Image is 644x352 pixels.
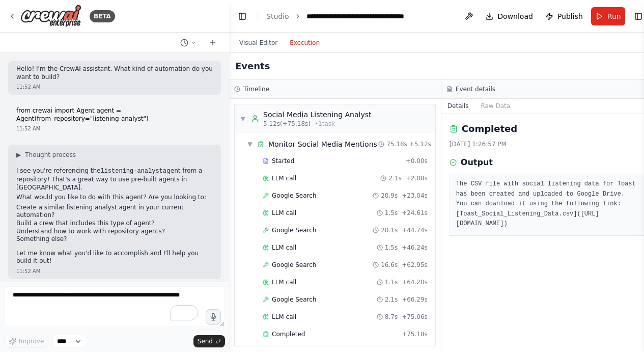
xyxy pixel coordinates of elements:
span: Google Search [272,295,316,304]
h3: Timeline [243,85,269,93]
div: 11:52 AM [16,83,213,91]
p: I see you're referencing the agent from a repository! That's a great way to use pre-built agents ... [16,167,213,192]
span: Google Search [272,226,316,234]
p: What would you like to do with this agent? Are you looking to: [16,194,213,202]
span: 20.9s [381,192,398,200]
span: LLM call [272,278,296,286]
p: from crewai import Agent agent = Agent(from_repository="listening-analyst") [16,107,213,123]
span: 8.7s [385,313,398,321]
div: BETA [90,10,115,22]
span: Run [607,11,621,21]
li: Understand how to work with repository agents? [16,228,213,236]
span: Publish [557,11,583,21]
span: LLM call [272,313,296,321]
a: Studio [266,12,289,20]
span: Thought process [25,151,76,159]
div: 11:52 AM [16,267,213,275]
span: 16.6s [381,261,398,269]
div: Social Media Listening Analyst [263,110,372,120]
h3: Output [461,156,493,169]
span: • 1 task [315,120,335,128]
button: Start a new chat [205,37,221,49]
nav: breadcrumb [266,11,404,21]
p: Hello! I'm the CrewAI assistant. What kind of automation do you want to build? [16,65,213,81]
span: + 23.04s [402,192,428,200]
button: Improve [4,335,48,348]
span: 5.12s (+75.18s) [263,120,311,128]
h2: Events [235,59,270,73]
div: Monitor Social Media Mentions [268,139,377,149]
span: LLM call [272,209,296,217]
li: Create a similar listening analyst agent in your current automation? [16,204,213,220]
button: Visual Editor [233,37,284,49]
pre: The CSV file with social listening data for Toast has been created and uploaded to Google Drive. ... [456,179,639,229]
button: Details [441,99,475,113]
span: 75.18s [386,140,407,148]
span: + 62.95s [402,261,428,269]
h3: Event details [456,85,495,93]
span: Send [198,337,213,345]
code: listening-analyst [100,168,162,175]
span: Google Search [272,261,316,269]
div: 11:52 AM [16,125,213,132]
span: 1.5s [385,243,398,252]
span: 2.1s [385,295,398,304]
button: Run [591,7,625,25]
span: + 0.00s [406,157,428,165]
button: Publish [541,7,587,25]
li: Something else? [16,235,213,243]
span: + 5.12s [409,140,431,148]
button: Download [481,7,537,25]
span: ▼ [247,140,253,148]
span: + 24.61s [402,209,428,217]
button: Send [193,335,225,347]
span: Improve [19,337,44,345]
button: ▶Thought process [16,151,76,159]
span: Download [497,11,533,21]
span: 1.5s [385,209,398,217]
span: + 75.06s [402,313,428,321]
p: Let me know what you'd like to accomplish and I'll help you build it out! [16,250,213,265]
span: + 75.18s [402,330,428,338]
img: Logo [20,5,81,28]
span: + 44.74s [402,226,428,234]
button: Execution [284,37,326,49]
span: ▶ [16,151,21,159]
button: Click to speak your automation idea [206,309,221,324]
textarea: To enrich screen reader interactions, please activate Accessibility in Grammarly extension settings [4,286,225,327]
span: 2.1s [388,174,401,182]
span: ▼ [240,115,246,123]
span: + 66.29s [402,295,428,304]
button: Switch to previous chat [176,37,201,49]
span: Started [272,157,294,165]
span: 1.1s [385,278,398,286]
span: + 46.24s [402,243,428,252]
span: + 2.08s [406,174,428,182]
h2: Completed [462,122,517,136]
span: + 64.20s [402,278,428,286]
span: LLM call [272,243,296,252]
span: Completed [272,330,305,338]
li: Build a crew that includes this type of agent? [16,220,213,228]
button: Hide left sidebar [235,9,249,23]
span: LLM call [272,174,296,182]
button: Raw Data [474,99,516,113]
span: 20.1s [381,226,398,234]
span: Google Search [272,192,316,200]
